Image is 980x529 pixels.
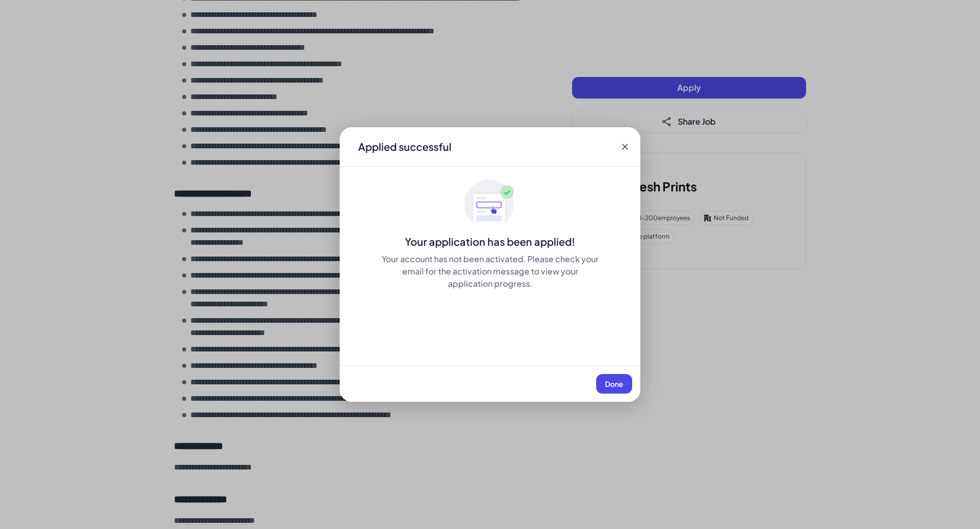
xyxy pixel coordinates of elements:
[596,374,632,394] button: Done
[340,234,640,249] div: Your application has been applied!
[358,140,452,154] div: Applied successful
[381,253,599,290] div: Your account has not been activated. Please check your email for the activation message to view y...
[605,379,623,388] span: Done
[464,179,516,230] img: ApplyedMaskGroup3.svg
